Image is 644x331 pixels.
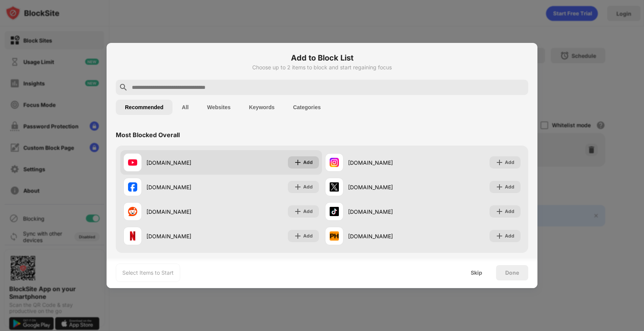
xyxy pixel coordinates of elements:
[505,183,514,191] div: Add
[116,131,180,139] div: Most Blocked Overall
[330,207,339,216] img: favicons
[505,208,514,215] div: Add
[116,100,172,115] button: Recommended
[128,182,137,192] img: favicons
[330,231,339,241] img: favicons
[128,231,137,241] img: favicons
[505,270,519,276] div: Done
[330,158,339,167] img: favicons
[303,183,313,191] div: Add
[122,269,174,277] div: Select Items to Start
[128,207,137,216] img: favicons
[198,100,240,115] button: Websites
[146,208,221,216] div: [DOMAIN_NAME]
[146,159,221,167] div: [DOMAIN_NAME]
[303,159,313,166] div: Add
[330,182,339,192] img: favicons
[505,232,514,240] div: Add
[284,100,330,115] button: Categories
[348,208,423,216] div: [DOMAIN_NAME]
[240,100,284,115] button: Keywords
[348,232,423,240] div: [DOMAIN_NAME]
[128,158,137,167] img: favicons
[348,159,423,167] div: [DOMAIN_NAME]
[348,183,423,191] div: [DOMAIN_NAME]
[471,270,482,276] div: Skip
[505,159,514,166] div: Add
[119,83,128,92] img: search.svg
[303,232,313,240] div: Add
[146,232,221,240] div: [DOMAIN_NAME]
[116,52,528,64] h6: Add to Block List
[146,183,221,191] div: [DOMAIN_NAME]
[303,208,313,215] div: Add
[116,64,528,70] div: Choose up to 2 items to block and start regaining focus
[172,100,198,115] button: All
